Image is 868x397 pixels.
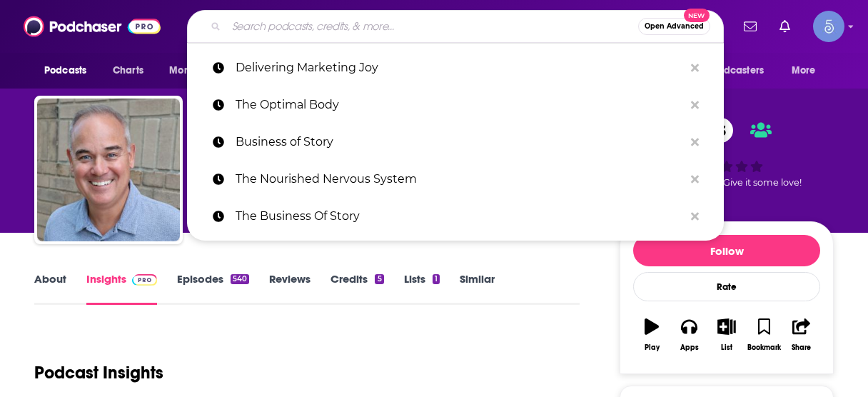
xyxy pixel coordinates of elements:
[269,272,311,305] a: Reviews
[645,343,660,352] div: Play
[236,198,684,235] p: The Business Of Story
[187,49,724,86] a: Delivering Marketing Joy
[44,61,86,81] span: Podcasts
[169,61,220,81] span: Monitoring
[774,14,796,39] a: Show notifications dropdown
[236,124,684,161] p: Business of Story
[433,274,440,284] div: 1
[708,309,745,361] button: List
[187,161,724,198] a: The Nourished Nervous System
[132,274,157,286] img: Podchaser Pro
[747,343,781,352] div: Bookmark
[187,86,724,124] a: The Optimal Body
[104,57,152,84] a: Charts
[620,109,834,197] div: 33Good podcast? Give it some love!
[684,9,710,22] span: New
[645,23,704,30] span: Open Advanced
[34,362,163,383] h1: Podcast Insights
[633,309,670,361] button: Play
[159,57,238,84] button: open menu
[34,57,105,84] button: open menu
[231,274,249,284] div: 540
[236,86,684,124] p: The Optimal Body
[783,309,820,361] button: Share
[375,274,383,284] div: 5
[721,343,732,352] div: List
[813,11,844,42] img: User Profile
[460,272,495,305] a: Similar
[404,272,440,305] a: Lists1
[695,61,764,81] span: For Podcasters
[236,49,684,86] p: Delivering Marketing Joy
[37,99,180,241] img: Delivering Marketing Joy
[113,61,143,81] span: Charts
[226,15,638,38] input: Search podcasts, credits, & more...
[680,343,699,352] div: Apps
[187,198,724,235] a: The Business Of Story
[34,272,66,305] a: About
[652,177,802,188] span: Good podcast? Give it some love!
[633,272,820,301] div: Rate
[638,18,710,35] button: Open AdvancedNew
[24,13,161,40] img: Podchaser - Follow, Share and Rate Podcasts
[187,124,724,161] a: Business of Story
[670,309,707,361] button: Apps
[813,11,844,42] span: Logged in as Spiral5-G1
[782,57,834,84] button: open menu
[187,10,724,43] div: Search podcasts, credits, & more...
[738,14,762,39] a: Show notifications dropdown
[633,235,820,266] button: Follow
[792,61,816,81] span: More
[86,272,157,305] a: InsightsPodchaser Pro
[813,11,844,42] button: Show profile menu
[330,272,383,305] a: Credits5
[177,272,249,305] a: Episodes540
[792,343,811,352] div: Share
[686,57,784,84] button: open menu
[745,309,782,361] button: Bookmark
[236,161,684,198] p: The Nourished Nervous System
